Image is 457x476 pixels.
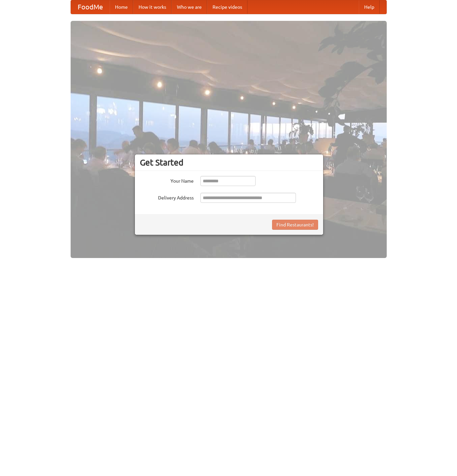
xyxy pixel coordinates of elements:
[110,0,133,14] a: Home
[140,193,194,201] label: Delivery Address
[140,157,318,168] h3: Get Started
[272,220,318,230] button: Find Restaurants!
[207,0,247,14] a: Recipe videos
[133,0,172,14] a: How it works
[140,176,194,184] label: Your Name
[172,0,207,14] a: Who we are
[359,0,380,14] a: Help
[71,0,110,14] a: FoodMe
